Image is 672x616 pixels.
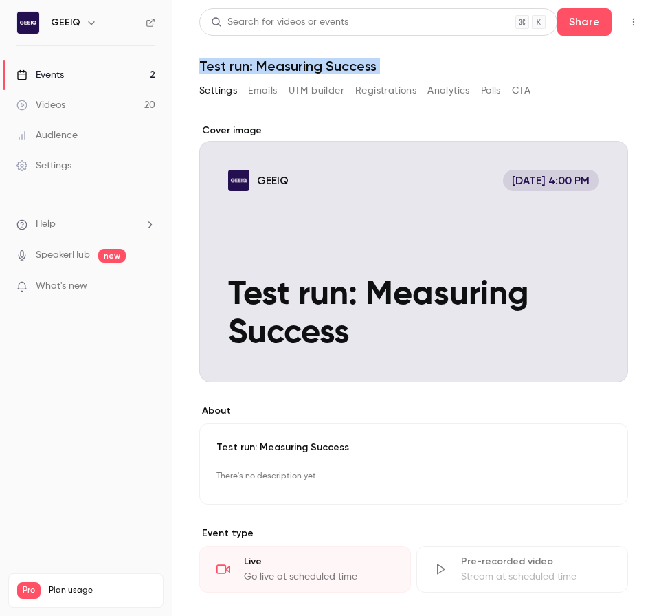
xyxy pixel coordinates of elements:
li: help-dropdown-opener [16,217,155,232]
div: Live [244,555,394,569]
p: Event type [199,527,628,540]
h6: GEEIQ [51,16,80,30]
span: What's new [36,279,87,294]
button: Settings [199,80,237,102]
button: Registrations [355,80,416,102]
div: Stream at scheduled time [461,570,611,584]
div: Events [16,68,64,82]
section: Cover image [199,124,628,382]
div: Settings [16,159,71,173]
p: There's no description yet [216,465,611,487]
div: Pre-recorded videoStream at scheduled time [416,546,628,593]
div: Videos [16,98,65,112]
div: Pre-recorded video [461,555,611,569]
label: About [199,404,628,418]
button: UTM builder [289,80,344,102]
button: Analytics [427,80,470,102]
iframe: Noticeable Trigger [139,280,155,293]
div: Audience [16,129,78,142]
button: Share [557,8,612,36]
img: GEEIQ [17,12,39,34]
button: Emails [248,80,277,102]
div: Go live at scheduled time [244,570,394,584]
div: LiveGo live at scheduled time [199,546,411,593]
span: Plan usage [49,585,155,596]
p: Test run: Measuring Success [216,441,611,454]
div: Search for videos or events [211,15,348,30]
button: Polls [481,80,501,102]
span: Pro [17,582,41,599]
span: new [98,249,126,263]
a: SpeakerHub [36,248,90,263]
span: Help [36,217,56,232]
h1: Test run: Measuring Success [199,58,645,74]
button: CTA [512,80,530,102]
label: Cover image [199,124,628,137]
